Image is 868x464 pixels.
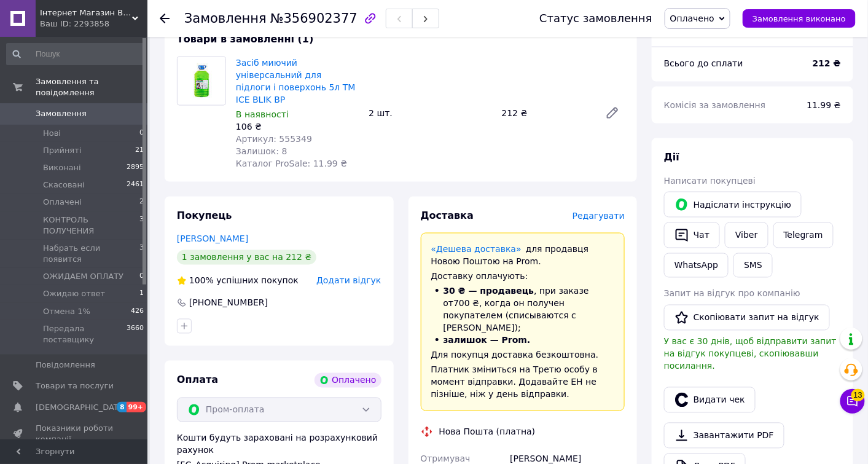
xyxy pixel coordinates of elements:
span: Набрать если появится [43,243,139,265]
span: 8 [117,402,127,412]
span: №356902377 [270,11,358,26]
button: Надіслати інструкцію [664,192,802,218]
span: [DEMOGRAPHIC_DATA] [36,402,127,413]
a: WhatsApp [664,253,729,278]
span: Оплата [177,374,218,386]
span: Написати покупцеві [664,176,756,186]
span: Товари та послуги [36,380,114,391]
span: 11.99 ₴ [807,100,841,110]
span: Товари в замовленні (1) [177,33,314,45]
span: Покупець [177,210,232,221]
span: 0 [139,271,144,282]
div: 2 шт. [364,104,496,122]
span: В наявності [236,109,289,119]
span: ОЖИДАЕМ ОПЛАТУ [43,271,123,282]
span: Отмена 1% [43,306,90,317]
div: Ваш ID: 2293858 [40,18,147,29]
span: Додати відгук [316,276,381,286]
div: 1 замовлення у вас на 212 ₴ [177,250,316,265]
span: Редагувати [573,211,625,221]
span: 21 [135,145,144,156]
a: [PERSON_NAME] [177,234,248,244]
a: Редагувати [600,101,625,125]
span: 3 [139,243,144,265]
span: Нові [43,128,61,139]
span: 2895 [127,162,144,173]
span: Скасовані [43,179,85,191]
span: Виконані [43,162,81,173]
span: Замовлення [36,108,87,119]
span: Замовлення [184,11,267,26]
span: КОНТРОЛЬ ПОЛУЧЕНИЯ [43,214,139,237]
button: Замовлення виконано [743,9,856,28]
span: Доставка [421,210,474,221]
span: 13 [851,388,865,400]
span: Артикул: 555349 [236,134,312,144]
b: 212 ₴ [813,58,841,68]
div: Платник зміниться на Третю особу в момент відправки. Додавайте ЕН не пізніше, ніж у день відправки. [431,364,615,401]
span: Повідомлення [36,360,95,371]
div: Оплачено [315,373,381,388]
span: Отримувач [421,454,471,464]
div: успішних покупок [177,275,299,287]
span: Замовлення виконано [753,14,846,23]
span: Замовлення та повідомлення [36,76,147,98]
span: Передала поставщику [43,323,127,345]
a: Засіб миючий універсальний для підлоги і поверхонь 5л ТМ ICE BLIK BP [236,58,356,104]
a: Завантажити PDF [664,423,784,449]
img: Засіб миючий універсальний для підлоги і поверхонь 5л ТМ ICE BLIK BP [178,63,225,100]
div: Повернутися назад [160,12,170,25]
span: Залишок: 8 [236,146,287,156]
button: Видати чек [664,387,756,413]
span: 1 [139,288,144,299]
span: 100% [189,276,214,286]
button: Чат з покупцем13 [840,389,865,414]
span: 30 ₴ — продавець [444,286,534,296]
a: Viber [725,222,768,248]
span: Комісія за замовлення [664,100,766,110]
span: 2461 [127,179,144,191]
span: У вас є 30 днів, щоб відправити запит на відгук покупцеві, скопіювавши посилання. [664,337,837,371]
span: Запит на відгук про компанію [664,289,800,299]
div: Статус замовлення [539,12,652,25]
span: Інтернет Магазин BuyPlace [40,7,132,18]
div: Нова Пошта (платна) [436,426,539,438]
button: SMS [733,253,773,278]
div: для продавця Новою Поштою на Prom. [431,243,615,268]
span: Оплачено [670,14,714,23]
li: , при заказе от 700 ₴ , когда он получен покупателем (списываются с [PERSON_NAME]); [431,285,615,334]
input: Пошук [6,43,145,65]
span: 426 [131,306,144,317]
span: Дії [664,151,679,163]
span: Ожидаю ответ [43,288,105,299]
span: Показники роботи компанії [36,423,114,445]
span: залишок — Prom. [444,336,531,345]
button: Чат [664,222,720,248]
span: Оплачені [43,197,82,208]
div: Доставку оплачують: [431,270,615,283]
span: 2 [139,197,144,208]
span: 99+ [127,402,147,412]
span: 3 [139,214,144,237]
a: Telegram [773,222,834,248]
div: [PHONE_NUMBER] [188,297,269,309]
button: Скопіювати запит на відгук [664,305,830,331]
a: «Дешева доставка» [431,245,522,254]
span: Каталог ProSale: 11.99 ₴ [236,159,347,168]
span: 3660 [127,323,144,345]
span: Всього до сплати [664,58,743,68]
div: Для покупця доставка безкоштовна. [431,349,615,361]
span: Прийняті [43,145,81,156]
div: 106 ₴ [236,120,359,133]
span: 0 [139,128,144,139]
div: 212 ₴ [497,104,595,122]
